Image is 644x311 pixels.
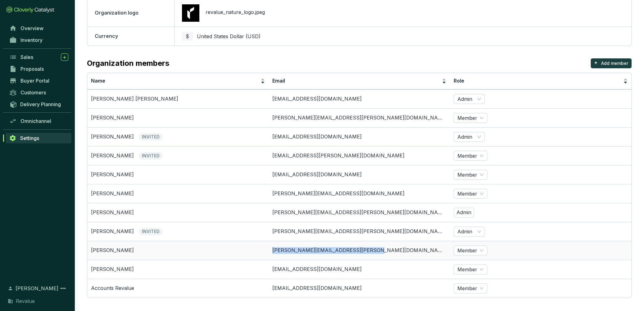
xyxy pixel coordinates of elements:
[457,113,483,123] span: Member
[457,170,483,179] span: Member
[6,116,71,126] a: Omnichannel
[269,108,450,127] td: sarah.seror@revalue.earth
[91,152,134,159] p: [PERSON_NAME]
[457,132,481,142] span: Admin
[20,101,61,107] span: Delivery Planning
[95,33,118,39] span: Currency
[91,96,178,102] p: [PERSON_NAME] [PERSON_NAME]
[457,227,481,236] span: Admin
[269,222,450,241] td: amanda.yiu@revalue.earth
[6,35,71,45] a: Inventory
[20,37,43,43] span: Inventory
[457,265,483,274] span: Member
[91,171,134,178] p: [PERSON_NAME]
[6,64,71,74] a: Proposals
[20,54,33,60] span: Sales
[601,60,628,66] p: Add member
[269,241,450,260] td: alexandra.ponomarenko@revalue.earth
[186,33,189,40] span: $
[269,89,450,108] td: younyee.poon@revalue.earth
[269,146,450,165] td: lauren.everitt@revalue.earth
[20,118,51,124] span: Omnichannel
[197,33,261,39] span: United States Dollar (USD)
[95,10,138,16] span: Organization logo
[91,228,134,235] p: [PERSON_NAME]
[6,87,71,98] a: Customers
[139,133,163,141] span: INVITED
[269,260,450,279] td: alexa.mangeant@revalue.earth
[91,285,134,292] p: Accounts Revalue
[6,99,71,109] a: Delivery Planning
[269,279,450,298] td: accounts@revalue.earth
[206,9,265,17] span: revalue_nature_logo.jpeg
[6,23,71,34] a: Overview
[20,78,49,84] span: Buyer Portal
[457,246,483,255] span: Member
[269,184,450,203] td: catherine.capon@revalue.earth
[139,228,163,235] span: INVITED
[594,58,598,67] p: +
[272,78,285,84] span: Email
[20,25,43,31] span: Overview
[6,133,71,143] a: Settings
[454,208,474,218] p: Admin
[457,189,483,198] span: Member
[454,78,464,84] span: Role
[457,284,483,293] span: Member
[269,127,450,146] td: matthieu.desselas@revalue.earth
[91,247,134,254] p: [PERSON_NAME]
[20,135,39,141] span: Settings
[16,297,35,305] span: Revalue
[457,94,481,104] span: Admin
[91,266,134,273] p: [PERSON_NAME]
[182,4,199,22] img: logo
[87,58,169,68] p: Organization members
[91,115,134,121] p: [PERSON_NAME]
[16,285,58,292] span: [PERSON_NAME]
[91,209,134,216] p: [PERSON_NAME]
[6,52,71,62] a: Sales
[457,151,483,160] span: Member
[20,89,46,96] span: Customers
[91,78,105,84] span: Name
[591,58,632,68] button: +Add member
[269,203,450,222] td: anna.weston@revalue.earth
[91,190,134,197] p: [PERSON_NAME]
[91,133,134,140] p: [PERSON_NAME]
[20,66,44,72] span: Proposals
[6,75,71,86] a: Buyer Portal
[269,165,450,184] td: jade.bouhmouch@revalue.earth
[139,152,163,160] span: INVITED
